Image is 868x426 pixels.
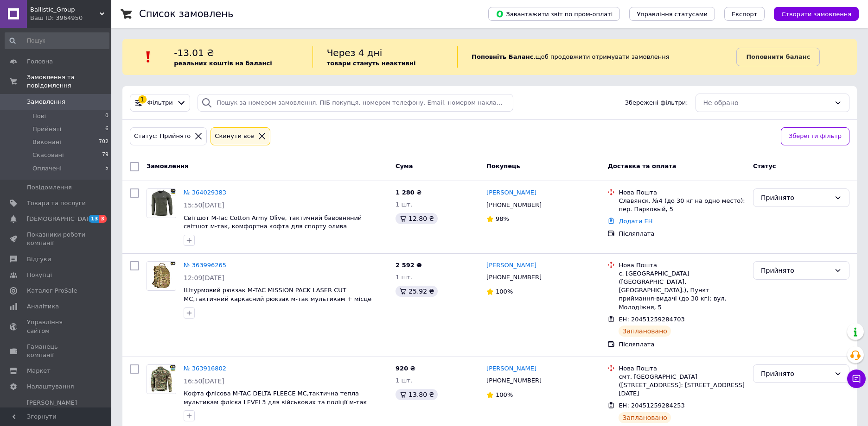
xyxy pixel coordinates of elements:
[619,218,652,225] a: Додати ЕН
[327,60,416,67] b: товари стануть неактивні
[619,326,671,337] div: Заплановано
[396,163,413,169] span: Cума
[619,230,746,238] div: Післяплата
[184,189,226,196] a: № 364029383
[619,364,746,373] div: Нова Пошта
[486,188,536,197] a: [PERSON_NAME]
[27,271,52,279] span: Покупці
[147,99,173,107] span: Фільтри
[619,340,746,349] div: Післяплата
[184,274,224,282] span: 12:09[DATE]
[724,7,765,21] button: Експорт
[619,188,746,197] div: Нова Пошта
[30,6,100,14] span: Ballistic_Group
[607,163,676,169] span: Доставка та оплата
[27,255,51,263] span: Відгуки
[327,47,383,58] span: Через 4 дні
[619,197,746,213] div: Славянск, №4 (до 30 кг на одно место): пер. Парковый, 5
[105,112,108,120] span: 0
[496,215,509,222] span: 98%
[789,132,842,141] span: Зберегти фільтр
[396,377,412,384] span: 1 шт.
[5,32,109,49] input: Пошук
[27,302,59,311] span: Аналітика
[141,50,155,64] img: :exclamation:
[184,390,367,406] a: Кофта флісова M-TAC DELTA FLEECE MC,тактична тепла мультикам фліска LEVEL3 для військових та полі...
[27,382,74,391] span: Налаштування
[174,60,272,67] b: реальних коштів на балансі
[27,73,111,90] span: Замовлення та повідомлення
[847,370,866,388] button: Чат з покупцем
[619,269,746,312] div: с. [GEOGRAPHIC_DATA] ([GEOGRAPHIC_DATA], [GEOGRAPHIC_DATA].), Пункт приймання-видачі (до 30 кг): ...
[147,163,188,169] span: Замовлення
[488,7,620,21] button: Завантажити звіт по пром-оплаті
[396,286,438,297] div: 25.92 ₴
[147,261,176,291] a: Фото товару
[774,7,859,21] button: Створити замовлення
[213,132,256,141] div: Cкинути все
[396,262,421,269] span: 2 592 ₴
[147,365,176,394] img: Фото товару
[485,271,543,283] div: [PHONE_NUMBER]
[637,11,708,18] span: Управління статусами
[703,98,830,108] div: Не обрано
[486,163,520,169] span: Покупець
[27,57,53,66] span: Головна
[396,365,415,372] span: 920 ₴
[396,389,438,400] div: 13.80 ₴
[184,201,224,209] span: 15:50[DATE]
[765,10,859,17] a: Створити замовлення
[102,151,108,159] span: 79
[198,94,513,112] input: Пошук за номером замовлення, ПІБ покупця, номером телефону, Email, номером накладної
[629,7,715,21] button: Управління статусами
[27,343,86,359] span: Гаманець компанії
[27,318,86,335] span: Управління сайтом
[485,375,543,387] div: [PHONE_NUMBER]
[32,151,64,159] span: Скасовані
[32,112,46,120] span: Нові
[27,287,77,295] span: Каталог ProSale
[32,164,62,173] span: Оплачені
[396,201,412,208] span: 1 шт.
[457,46,736,68] div: , щоб продовжити отримувати замовлення
[781,127,849,145] button: Зберегти фільтр
[619,316,684,323] span: ЕН: 20451259284703
[619,412,671,423] div: Заплановано
[105,125,108,133] span: 6
[396,189,421,196] span: 1 280 ₴
[27,98,65,106] span: Замовлення
[30,14,111,22] div: Ваш ID: 3964950
[496,391,513,398] span: 100%
[105,164,108,173] span: 5
[396,274,412,281] span: 1 шт.
[472,53,533,60] b: Поповніть Баланс
[485,199,543,211] div: [PHONE_NUMBER]
[27,399,86,424] span: [PERSON_NAME] та рахунки
[486,364,536,373] a: [PERSON_NAME]
[184,365,226,372] a: № 363916802
[619,402,684,409] span: ЕН: 20451259284253
[746,53,810,60] b: Поповнити баланс
[619,261,746,269] div: Нова Пошта
[27,231,86,247] span: Показники роботи компанії
[138,95,147,104] div: 1
[496,10,613,18] span: Завантажити звіт по пром-оплаті
[89,215,99,223] span: 13
[147,364,176,394] a: Фото товару
[184,287,371,311] a: Штурмовий рюкзак M-TAC MISSION PACK LASER CUT MC,тактичний каркасний рюкзак м-так мультикам + міс...
[761,193,830,203] div: Прийнято
[147,262,176,290] img: Фото товару
[32,125,61,133] span: Прийняті
[184,214,362,230] a: Світшот M-Tac Cotton Army Olive, тактичний бавовняний світшот м-так, комфортна кофта для спорту о...
[174,47,214,58] span: -13.01 ₴
[753,163,776,169] span: Статус
[781,11,851,18] span: Створити замовлення
[147,188,176,218] a: Фото товару
[27,199,86,207] span: Товари та послуги
[496,288,513,295] span: 100%
[619,373,746,398] div: смт. [GEOGRAPHIC_DATA] ([STREET_ADDRESS]: [STREET_ADDRESS][DATE]
[184,262,226,269] a: № 363996265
